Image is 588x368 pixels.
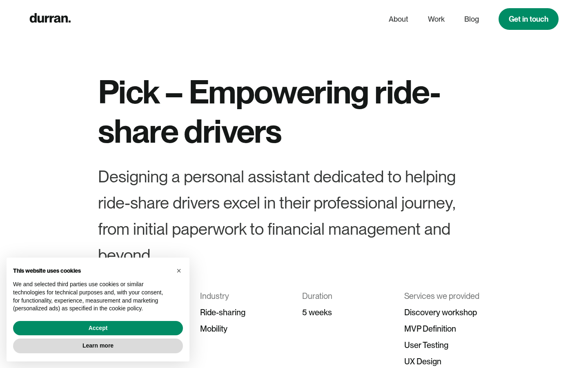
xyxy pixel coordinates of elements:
div: Designing a personal assistant dedicated to helping ride-share drivers excel in their professiona... [98,164,490,268]
div: 5 weeks [302,304,388,321]
div: User Testing [404,337,490,353]
button: Learn more [13,339,183,353]
h2: This website uses cookies [13,267,170,274]
a: home [29,11,71,27]
div: Ride-sharing [200,304,286,321]
div: Discovery workshop [404,304,490,321]
div: MVP Definition [404,321,490,337]
a: Get in touch [499,8,559,30]
h1: Pick – Empowering ride-share drivers [98,72,490,150]
span: × [176,266,181,275]
button: Close this notice [172,264,185,277]
div: Mobility [200,321,286,337]
a: Blog [464,11,479,27]
div: Industry [200,288,286,304]
a: Work [428,11,445,27]
button: Accept [13,321,183,336]
div: Services we provided [404,288,490,304]
a: About [389,11,408,27]
p: We and selected third parties use cookies or similar technologies for technical purposes and, wit... [13,280,170,312]
div: Duration [302,288,388,304]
